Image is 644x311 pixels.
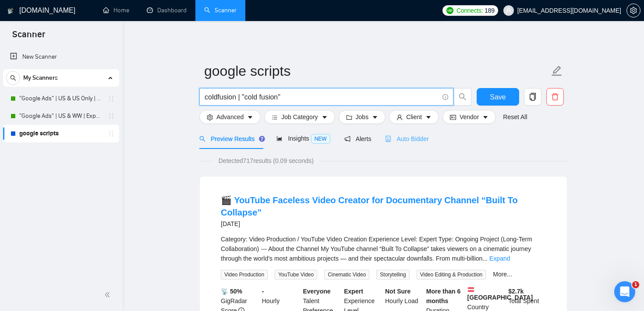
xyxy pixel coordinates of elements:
[9,51,166,62] h2: 10 collections
[389,110,439,124] button: userClientcaret-down
[482,114,488,120] span: caret-down
[204,60,549,82] input: Scanner name...
[3,69,119,142] li: My Scanners
[207,114,213,120] span: setting
[247,114,253,120] span: caret-down
[442,110,496,124] button: idcardVendorcaret-down
[396,114,403,120] span: user
[212,156,320,166] span: Detected 717 results (0.09 seconds)
[506,7,512,14] span: user
[117,230,175,265] button: Help
[344,136,350,142] span: notification
[3,48,119,66] li: New Scanner
[426,288,461,304] b: More than 6 months
[372,114,378,120] span: caret-down
[446,7,453,14] img: upwork-logo.png
[19,107,103,125] a: "Google Ads" | US & WW | Expert
[9,213,156,222] p: Using Auto Bidder
[6,23,170,40] div: Search for helpSearch for help
[627,7,640,14] span: setting
[626,4,640,18] button: setting
[9,190,41,199] span: 15 articles
[108,95,115,102] span: holder
[9,179,156,188] p: Setting up a Scanner
[10,48,112,66] a: New Scanner
[454,93,471,101] span: search
[456,6,483,15] span: Connects:
[376,270,409,279] span: Storytelling
[199,135,262,142] span: Preview Results
[524,88,541,106] button: copy
[7,75,20,81] span: search
[264,110,335,124] button: barsJob Categorycaret-down
[490,92,506,102] span: Save
[9,145,156,154] p: Dashboard
[626,7,640,14] a: setting
[221,219,546,229] div: [DATE]
[221,270,268,279] span: Video Production
[5,28,52,46] span: Scanner
[385,288,410,295] b: Not Sure
[9,87,41,96] span: 20 articles
[23,69,58,87] span: My Scanners
[138,252,154,258] span: Help
[9,76,156,85] p: GigRadar Quick Start
[406,112,422,122] span: Client
[154,4,170,19] div: Close
[20,252,38,258] span: Home
[19,90,103,107] a: "Google Ads" | US & US Only | Expert
[524,93,541,101] span: copy
[103,7,129,14] a: homeHome
[503,112,527,122] a: Reset All
[344,135,372,142] span: Alerts
[276,135,330,142] span: Insights
[356,112,369,122] span: Jobs
[199,110,261,124] button: settingAdvancedcaret-down
[467,286,533,301] b: [GEOGRAPHIC_DATA]
[73,252,103,258] span: Messages
[281,112,318,122] span: Job Category
[493,271,512,278] a: More...
[9,155,37,165] span: 4 articles
[303,288,331,295] b: Everyone
[311,134,330,144] span: NEW
[205,92,439,102] input: Search Freelance Jobs...
[339,110,386,124] button: folderJobscaret-down
[489,255,510,262] a: Expand
[385,135,428,142] span: Auto Bidder
[385,136,391,142] span: robot
[508,288,524,295] b: $ 2.7k
[104,290,113,299] span: double-left
[9,110,156,120] p: Upwork Basics
[221,195,518,217] a: 🎬 YouTube Faceless Video Creator for Documentary Channel “Built To Collapse”
[276,135,283,141] span: area-chart
[450,114,456,120] span: idcard
[262,288,264,295] b: -
[9,121,37,131] span: 4 articles
[77,4,100,19] h1: Help
[460,112,479,122] span: Vendor
[485,6,494,15] span: 189
[547,93,563,101] span: delete
[58,230,117,265] button: Messages
[19,125,103,142] a: google scripts
[108,130,115,137] span: holder
[258,135,266,143] div: Tooltip anchor
[199,136,205,142] span: search
[147,7,187,14] a: dashboardDashboard
[477,88,519,106] button: Save
[324,270,369,279] span: Cinematic Video
[417,270,486,279] span: Video Editing & Production
[425,114,432,120] span: caret-down
[468,286,474,293] img: 🇦🇹
[272,114,278,120] span: bars
[454,88,471,106] button: search
[221,288,242,295] b: 📡 50%
[346,114,352,120] span: folder
[108,113,115,120] span: holder
[632,281,639,288] span: 1
[551,65,563,77] span: edit
[275,270,317,279] span: YouTube Video
[322,114,328,120] span: caret-down
[442,94,448,100] span: info-circle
